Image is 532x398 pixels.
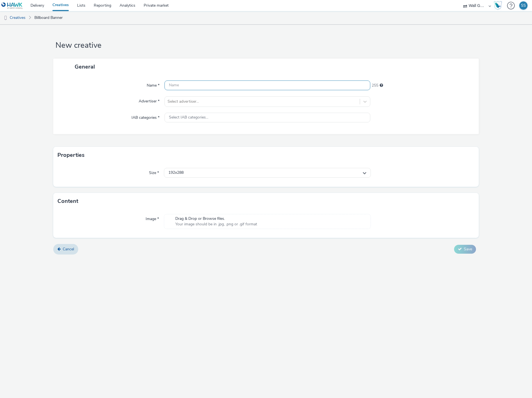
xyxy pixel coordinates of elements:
[175,216,257,221] span: Drag & Drop or Browse files.
[3,15,8,21] img: dooh
[63,246,74,252] span: Cancel
[143,214,161,222] label: Image *
[494,1,504,10] a: Hawk Academy
[147,168,161,176] label: Size *
[145,80,162,88] label: Name *
[136,96,162,104] label: Advertiser *
[380,83,383,88] div: Maximum 255 characters
[53,40,479,51] h1: New creative
[494,1,502,10] img: Hawk Academy
[57,151,85,159] h3: Properties
[75,63,95,70] span: General
[168,170,184,175] span: 192x288
[169,115,208,120] span: Select IAB categories...
[521,1,526,10] div: SS
[57,197,78,205] h3: Content
[372,83,378,88] span: 255
[1,2,23,9] img: undefined Logo
[53,244,78,255] a: Cancel
[464,246,472,252] span: Save
[454,245,476,254] button: Save
[32,11,65,24] a: Billboard Banner
[129,113,162,120] label: IAB categories *
[175,221,257,227] span: Your image should be in .jpg, .png or .gif format
[164,80,370,90] input: Name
